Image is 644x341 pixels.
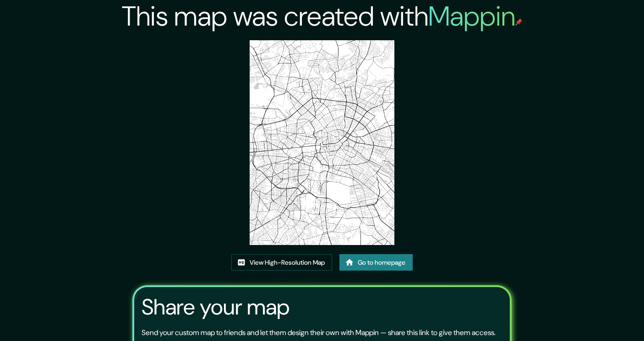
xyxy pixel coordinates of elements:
img: created-map [250,40,394,245]
h3: Share your map [142,294,289,320]
a: Go to homepage [339,254,413,271]
a: View High-Resolution Map [231,254,332,271]
iframe: Help widget launcher [562,305,634,331]
p: Send your custom map to friends and let them design their own with Mappin — share this link to gi... [142,327,496,338]
img: mappin-pin [515,18,523,26]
